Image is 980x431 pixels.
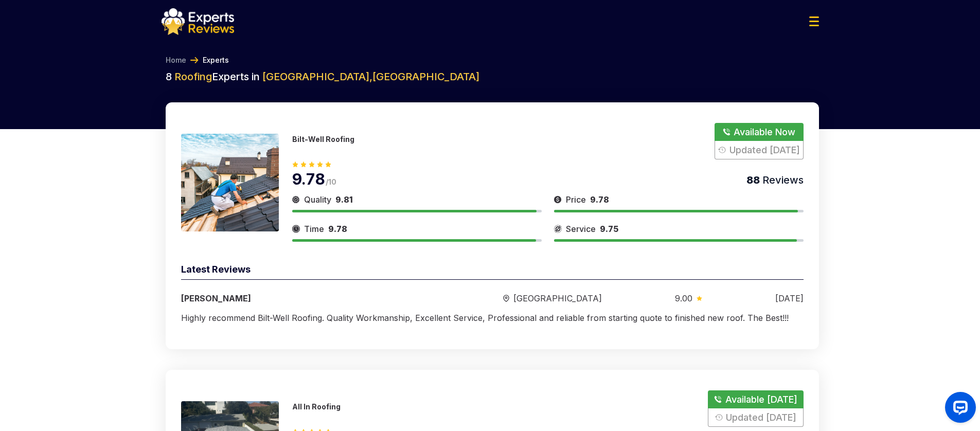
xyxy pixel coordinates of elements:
span: Service [566,223,596,235]
img: slider icon [292,193,300,206]
nav: Breadcrumb [162,55,819,65]
span: 9.78 [590,194,609,205]
span: 9.78 [292,170,326,188]
span: Time [304,223,324,235]
img: slider icon [292,223,300,235]
div: [DATE] [775,292,804,304]
div: [PERSON_NAME] [181,292,430,304]
img: slider icon [503,295,509,302]
span: [GEOGRAPHIC_DATA] [513,292,602,304]
div: Latest Reviews [181,262,804,280]
a: Home [166,55,186,65]
span: 9.00 [675,292,692,304]
span: 9.75 [600,224,618,234]
img: slider icon [554,193,562,206]
span: Price [566,193,586,206]
img: logo [162,8,234,35]
span: /10 [326,177,337,186]
p: Bilt-Well Roofing [292,135,354,143]
span: Roofing [174,70,212,83]
span: 88 [746,174,760,186]
span: Highly recommend Bilt-Well Roofing. Quality Workmanship, Excellent Service, Professional and reli... [181,313,789,323]
span: [GEOGRAPHIC_DATA] , [GEOGRAPHIC_DATA] [262,70,479,83]
span: 9.78 [328,224,347,234]
h2: 8 Experts in [166,69,819,84]
img: Menu Icon [809,16,819,26]
span: Quality [304,193,331,206]
iframe: OpenWidget widget [937,388,980,431]
img: slider icon [697,296,702,301]
a: Experts [203,55,229,65]
span: 9.81 [335,194,353,205]
img: slider icon [554,223,562,235]
span: Reviews [760,174,804,186]
p: All In Roofing [292,402,341,411]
